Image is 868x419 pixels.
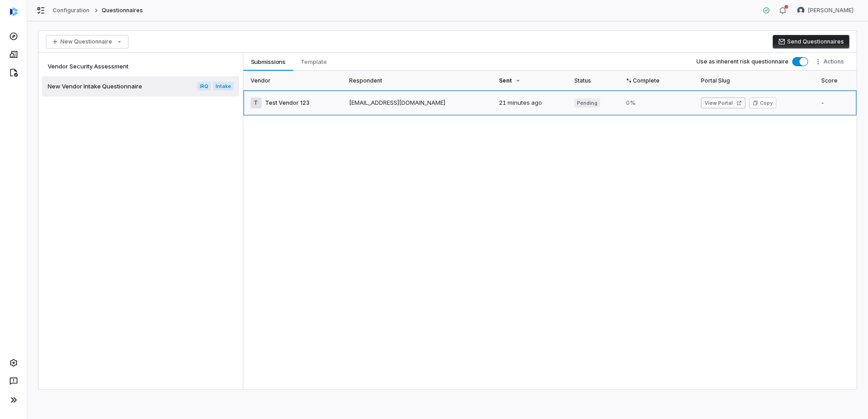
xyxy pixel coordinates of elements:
[749,97,776,108] button: Copy
[701,97,745,108] button: View Portal
[696,58,789,65] label: Use as inherent risk questionnaire
[46,35,128,49] button: New Questionnaire
[53,7,90,14] a: Configuration
[821,71,849,90] div: Score
[10,7,18,16] img: svg%3e
[42,76,239,97] a: New Vendor Intake QuestionnaireIRQIntake
[48,62,128,70] span: Vendor Security Assessment
[574,71,615,90] div: Status
[247,56,290,68] span: Submissions
[344,90,493,116] td: [EMAIL_ADDRESS][DOMAIN_NAME]
[773,35,849,49] button: Send Questionnaires
[499,71,563,90] div: Sent
[197,82,211,91] span: IRQ
[102,7,143,14] span: Questionnaires
[797,7,804,14] img: Brian Anderson avatar
[812,55,849,68] button: More actions
[816,90,857,116] td: -
[626,71,690,90] div: % Complete
[213,82,234,91] span: Intake
[701,71,811,90] div: Portal Slug
[251,71,338,90] div: Vendor
[808,7,853,14] span: [PERSON_NAME]
[42,56,239,76] a: Vendor Security Assessment
[297,56,330,68] span: Template
[48,82,142,90] span: New Vendor Intake Questionnaire
[349,71,488,90] div: Respondent
[792,4,859,17] button: Brian Anderson avatar[PERSON_NAME]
